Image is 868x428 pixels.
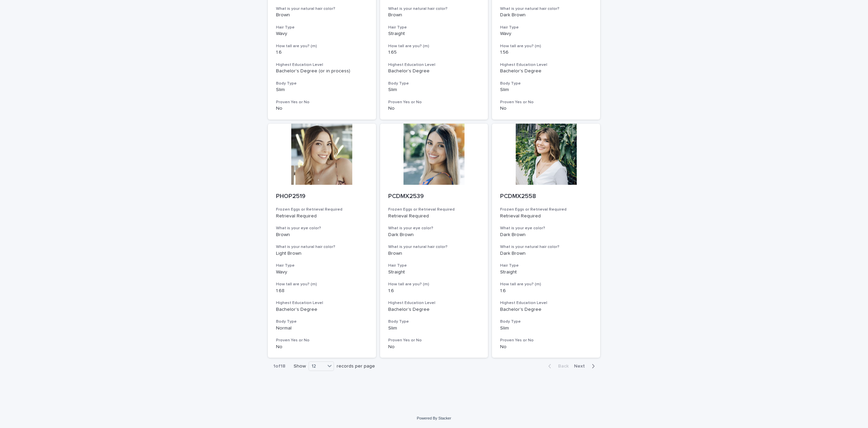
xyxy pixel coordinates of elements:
[388,338,480,343] h3: Proven Yes or No
[388,50,480,55] p: 1.65
[388,31,480,37] p: Straight
[500,319,592,324] h3: Body Type
[276,344,368,350] p: No
[500,226,592,231] h3: What is your eye color?
[276,62,368,68] h3: Highest Education Level
[276,31,368,37] p: Wavy
[388,263,480,268] h3: Hair Type
[500,31,592,37] p: Wavy
[500,213,592,219] p: Retrieval Required
[500,263,592,268] h3: Hair Type
[276,244,368,250] h3: What is your natural hair color?
[309,363,325,370] div: 12
[380,124,488,358] a: PCDMX2539Frozen Eggs or Retrieval RequiredRetrieval RequiredWhat is your eye color?Dark BrownWhat...
[276,213,368,219] p: Retrieval Required
[500,288,592,294] p: 1.6
[554,364,569,369] span: Back
[388,207,480,212] h3: Frozen Eggs or Retrieval Required
[500,50,592,55] p: 1.56
[276,325,368,331] p: Normal
[500,12,592,18] p: Dark Brown
[388,300,480,306] h3: Highest Education Level
[500,232,592,238] p: Dark Brown
[388,43,480,49] h3: How tall are you? (m)
[492,124,600,358] a: PCDMX2558Frozen Eggs or Retrieval RequiredRetrieval RequiredWhat is your eye color?Dark BrownWhat...
[500,207,592,212] h3: Frozen Eggs or Retrieval Required
[500,193,592,200] p: PCDMX2558
[276,106,368,111] p: No
[500,100,592,105] h3: Proven Yes or No
[337,363,375,369] p: records per page
[294,363,306,369] p: Show
[388,6,480,12] h3: What is your natural hair color?
[388,344,480,350] p: No
[574,364,589,369] span: Next
[268,358,291,375] p: 1 of 18
[500,282,592,287] h3: How tall are you? (m)
[276,251,368,256] p: Light Brown
[388,307,480,313] p: Bachelor's Degree
[388,244,480,250] h3: What is your natural hair color?
[417,416,451,420] a: Powered By Stacker
[276,6,368,12] h3: What is your natural hair color?
[388,319,480,324] h3: Body Type
[276,68,368,74] p: Bachelor's Degree (or in process)
[500,87,592,93] p: Slim
[388,68,480,74] p: Bachelor's Degree
[500,338,592,343] h3: Proven Yes or No
[388,213,480,219] p: Retrieval Required
[500,325,592,331] p: Slim
[500,251,592,256] p: Dark Brown
[276,232,368,238] p: Brown
[388,12,480,18] p: Brown
[500,62,592,68] h3: Highest Education Level
[276,338,368,343] h3: Proven Yes or No
[388,232,480,238] p: Dark Brown
[388,251,480,256] p: Brown
[500,81,592,86] h3: Body Type
[276,43,368,49] h3: How tall are you? (m)
[500,106,592,111] p: No
[276,282,368,287] h3: How tall are you? (m)
[276,50,368,55] p: 1.6
[388,87,480,93] p: Slim
[500,344,592,350] p: No
[388,288,480,294] p: 1.6
[276,207,368,212] h3: Frozen Eggs or Retrieval Required
[388,106,480,111] p: No
[388,25,480,30] h3: Hair Type
[388,282,480,287] h3: How tall are you? (m)
[276,193,368,200] p: PHOP2519
[276,100,368,105] h3: Proven Yes or No
[388,100,480,105] h3: Proven Yes or No
[500,244,592,250] h3: What is your natural hair color?
[276,288,368,294] p: 1.68
[500,307,592,313] p: Bachelor's Degree
[500,300,592,306] h3: Highest Education Level
[276,81,368,86] h3: Body Type
[500,269,592,275] p: Straight
[276,25,368,30] h3: Hair Type
[388,325,480,331] p: Slim
[276,300,368,306] h3: Highest Education Level
[388,269,480,275] p: Straight
[276,307,368,313] p: Bachelor's Degree
[388,193,480,200] p: PCDMX2539
[388,62,480,68] h3: Highest Education Level
[543,363,571,369] button: Back
[276,226,368,231] h3: What is your eye color?
[276,319,368,324] h3: Body Type
[500,25,592,30] h3: Hair Type
[500,68,592,74] p: Bachelor's Degree
[276,12,368,18] p: Brown
[571,363,600,369] button: Next
[500,43,592,49] h3: How tall are you? (m)
[268,124,376,358] a: PHOP2519Frozen Eggs or Retrieval RequiredRetrieval RequiredWhat is your eye color?BrownWhat is yo...
[276,87,368,93] p: Slim
[388,81,480,86] h3: Body Type
[276,269,368,275] p: Wavy
[276,263,368,268] h3: Hair Type
[500,6,592,12] h3: What is your natural hair color?
[388,226,480,231] h3: What is your eye color?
